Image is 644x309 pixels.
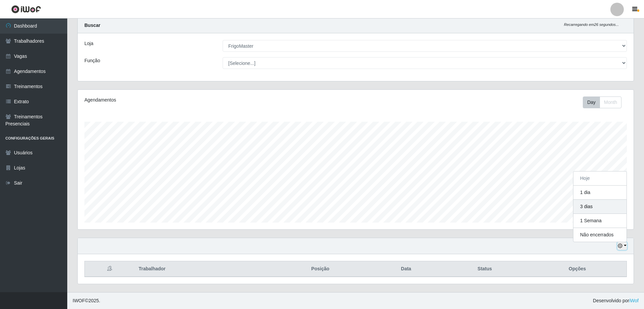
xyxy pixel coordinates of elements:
[583,96,600,108] button: Day
[573,186,627,200] button: 1 dia
[270,261,371,277] th: Posição
[73,297,100,304] span: © 2025 .
[84,96,305,104] div: Agendamentos
[528,261,627,277] th: Opções
[573,228,627,242] button: Não encerrados
[573,171,627,186] button: Hoje
[600,96,621,108] button: Month
[84,40,93,47] label: Loja
[593,297,639,304] span: Desenvolvido por
[573,200,627,214] button: 3 dias
[11,5,41,13] img: CoreUI Logo
[573,214,627,228] button: 1 Semana
[371,261,442,277] th: Data
[84,57,100,64] label: Função
[135,261,270,277] th: Trabalhador
[441,261,528,277] th: Status
[564,23,619,27] i: Recarregando em 26 segundos...
[583,96,627,108] div: Toolbar with button groups
[583,96,621,108] div: First group
[84,23,100,28] strong: Buscar
[73,298,85,303] span: IWOF
[629,298,639,303] a: iWof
